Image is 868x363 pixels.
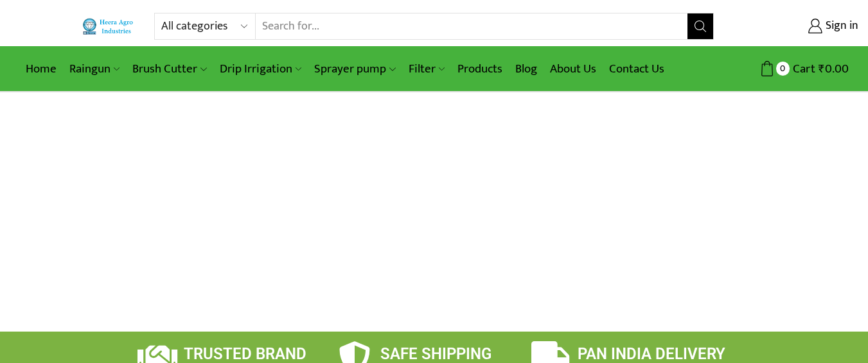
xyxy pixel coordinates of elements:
[544,54,603,84] a: About Us
[451,54,509,84] a: Products
[819,59,849,79] bdi: 0.00
[819,59,825,79] span: ₹
[184,345,306,363] span: TRUSTED BRAND
[578,345,725,363] span: PAN INDIA DELIVERY
[822,18,858,35] span: Sign in
[63,54,126,84] a: Raingun
[687,13,713,39] button: Search button
[213,54,308,84] a: Drip Irrigation
[790,60,815,78] span: Cart
[308,54,402,84] a: Sprayer pump
[402,54,451,84] a: Filter
[19,54,63,84] a: Home
[733,15,858,38] a: Sign in
[256,13,687,39] input: Search for...
[603,54,671,84] a: Contact Us
[126,54,213,84] a: Brush Cutter
[776,62,790,75] span: 0
[509,54,544,84] a: Blog
[727,57,849,81] a: 0 Cart ₹0.00
[380,345,492,363] span: SAFE SHIPPING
